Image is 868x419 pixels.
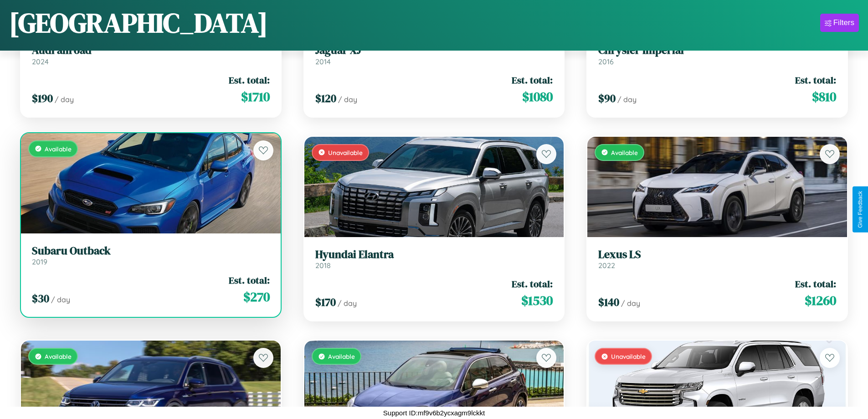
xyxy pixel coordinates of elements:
a: Jaguar XJ2014 [315,44,553,66]
div: Give Feedback [857,191,863,228]
span: Available [45,145,72,153]
span: $ 90 [598,91,616,106]
span: 2018 [315,261,331,270]
span: / day [338,95,357,104]
span: / day [55,95,74,104]
a: Lexus LS2022 [598,248,836,270]
span: $ 30 [32,291,49,306]
a: Chrysler Imperial2016 [598,44,836,66]
span: $ 1710 [241,88,270,106]
span: / day [51,295,70,304]
span: $ 810 [812,88,836,106]
span: $ 120 [315,91,336,106]
a: Subaru Outback2019 [32,244,270,267]
span: Est. total: [229,274,270,287]
span: Unavailable [328,149,363,156]
span: $ 140 [598,295,619,310]
h3: Hyundai Elantra [315,248,553,261]
h3: Jaguar XJ [315,44,553,57]
span: $ 170 [315,295,336,310]
h3: Audi allroad [32,44,270,57]
span: Unavailable [611,352,646,360]
span: $ 1530 [521,291,553,310]
button: Filters [820,14,859,32]
span: Available [328,352,355,360]
h3: Lexus LS [598,248,836,261]
span: Est. total: [512,73,553,87]
span: 2014 [315,57,331,66]
h3: Subaru Outback [32,244,270,258]
span: Available [45,352,72,360]
a: Hyundai Elantra2018 [315,248,553,270]
span: 2024 [32,57,49,66]
span: 2019 [32,257,47,266]
a: Audi allroad2024 [32,44,270,66]
span: $ 1260 [805,291,836,310]
h1: [GEOGRAPHIC_DATA] [9,4,268,41]
span: Est. total: [229,73,270,87]
h3: Chrysler Imperial [598,44,836,57]
span: $ 270 [243,288,270,306]
span: 2022 [598,261,615,270]
span: / day [617,95,637,104]
span: / day [621,299,640,308]
span: / day [338,299,357,308]
span: $ 190 [32,91,53,106]
span: Est. total: [795,73,836,87]
span: 2016 [598,57,614,66]
span: $ 1080 [522,88,553,106]
span: Est. total: [512,277,553,290]
div: Filters [833,18,854,27]
p: Support ID: mf9v6b2ycxagm9lckkt [383,407,485,419]
span: Est. total: [795,277,836,290]
span: Available [611,149,638,156]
